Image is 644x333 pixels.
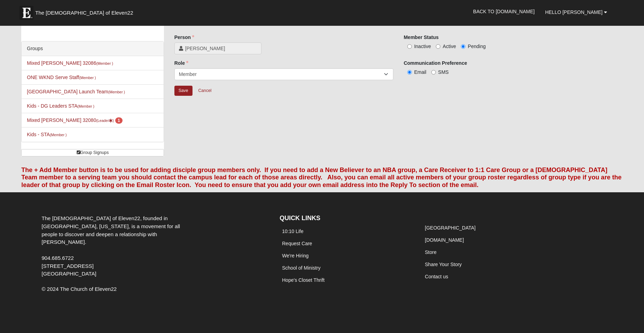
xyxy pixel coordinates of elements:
[194,85,216,96] a: Cancel
[461,44,465,49] input: Pending
[27,89,125,94] a: [GEOGRAPHIC_DATA] Launch Team(Member )
[545,9,603,15] span: Hello [PERSON_NAME]
[27,60,113,66] a: Mixed [PERSON_NAME] 32086(Member )
[185,45,257,52] span: [PERSON_NAME]
[425,237,464,243] a: [DOMAIN_NAME]
[96,118,114,123] small: (Leader )
[174,86,193,96] input: Alt+s
[35,9,133,16] span: The [DEMOGRAPHIC_DATA] of Eleven22
[425,274,448,279] a: Contact us
[174,60,188,67] label: Role
[50,133,66,137] small: (Member )
[282,241,312,246] a: Request Care
[282,277,324,283] a: Hope's Closet Thrift
[27,117,122,123] a: Mixed [PERSON_NAME] 32080(Leader) 1
[174,34,194,41] label: Person
[468,3,540,20] a: Back to [DOMAIN_NAME]
[22,41,163,56] div: Groups
[407,44,412,49] input: Inactive
[282,265,320,271] a: School of Ministry
[19,6,33,20] img: Eleven22 logo
[36,215,195,278] div: The [DEMOGRAPHIC_DATA] of Eleven22, founded in [GEOGRAPHIC_DATA], [US_STATE], is a movement for a...
[414,69,426,75] span: Email
[425,249,437,255] a: Store
[404,34,439,41] label: Member Status
[21,149,164,156] a: Group Signups
[16,2,155,20] a: The [DEMOGRAPHIC_DATA] of Eleven22
[21,166,621,188] font: The + Add Member button is to be used for adding disciple group members only. If you need to add ...
[431,70,436,75] input: SMS
[468,44,486,49] span: Pending
[79,76,96,80] small: (Member )
[404,60,467,67] label: Communication Preference
[540,3,612,21] a: Hello [PERSON_NAME]
[41,271,96,277] span: [GEOGRAPHIC_DATA]
[436,44,440,49] input: Active
[425,225,476,231] a: [GEOGRAPHIC_DATA]
[443,44,456,49] span: Active
[282,229,304,234] a: 10:10 Life
[27,132,66,137] a: Kids - STA(Member )
[115,117,123,124] span: number of pending members
[407,70,412,75] input: Email
[96,61,113,65] small: (Member )
[41,286,117,292] span: © 2024 The Church of Eleven22
[78,104,94,108] small: (Member )
[27,103,94,109] a: Kids - DG Leaders STA(Member )
[108,90,125,94] small: (Member )
[414,44,431,49] span: Inactive
[27,75,96,80] a: ONE WKND Serve Staff(Member )
[282,253,308,258] a: We're Hiring
[438,69,449,75] span: SMS
[280,215,412,222] h4: QUICK LINKS
[425,262,462,267] a: Share Your Story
